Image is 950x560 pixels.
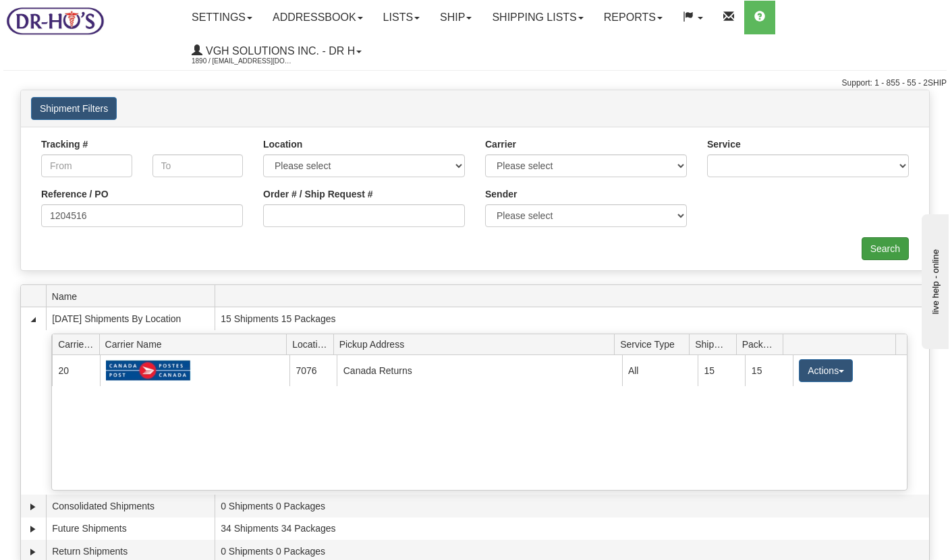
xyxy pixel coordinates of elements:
[485,137,516,151] label: Carrier
[181,1,262,34] a: Settings
[10,11,125,22] div: live help - online
[594,1,673,34] a: Reports
[31,97,117,120] button: Shipment Filters
[292,334,333,354] span: Location Id
[41,137,88,151] label: Tracking #
[26,522,40,536] a: Expand
[41,154,132,177] input: From
[707,137,741,151] label: Service
[215,307,929,330] td: 15 Shipments 15 Packages
[41,187,109,201] label: Reference / PO
[26,545,40,559] a: Expand
[373,1,430,34] a: Lists
[3,3,107,38] img: logo1890.jpg
[58,334,99,354] span: Carrier Id
[339,334,615,354] span: Pickup Address
[46,307,215,330] td: [DATE] Shipments By Location
[337,355,621,385] td: Canada Returns
[742,334,783,354] span: Packages
[46,518,215,540] td: Future Shipments
[430,1,482,34] a: Ship
[862,237,909,260] input: Search
[105,334,287,354] span: Carrier Name
[620,334,689,354] span: Service Type
[799,359,853,382] button: Actions
[698,355,745,385] td: 15
[26,500,40,514] a: Expand
[52,355,99,385] td: 20
[482,1,593,34] a: Shipping lists
[106,360,191,381] img: Canada Post
[695,334,736,354] span: Shipments
[3,77,947,89] div: Support: 1 - 855 - 55 - 2SHIP
[46,495,215,518] td: Consolidated Shipments
[745,355,792,385] td: 15
[919,211,949,348] iframe: chat widget
[26,313,40,326] a: Collapse
[485,187,517,201] label: Sender
[202,45,355,57] span: VGH Solutions Inc. - Dr H
[622,355,698,385] td: All
[263,187,373,201] label: Order # / Ship Request #
[181,34,372,68] a: VGH Solutions Inc. - Dr H 1890 / [EMAIL_ADDRESS][DOMAIN_NAME]
[215,495,929,518] td: 0 Shipments 0 Packages
[192,55,293,68] span: 1890 / [EMAIL_ADDRESS][DOMAIN_NAME]
[215,518,929,540] td: 34 Shipments 34 Packages
[263,137,302,151] label: Location
[52,286,215,307] span: Name
[262,1,373,34] a: Addressbook
[152,154,244,177] input: To
[289,355,337,385] td: 7076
